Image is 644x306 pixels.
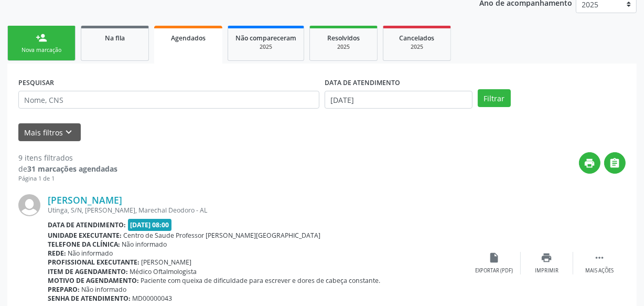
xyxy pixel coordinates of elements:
[476,267,513,275] div: Exportar (PDF)
[27,164,117,174] strong: 31 marcações agendadas
[133,294,173,303] span: MD00000043
[235,43,296,51] div: 2025
[18,152,117,163] div: 9 itens filtrados
[122,240,167,249] span: Não informado
[105,34,125,43] span: Na fila
[541,252,553,263] i: print
[48,194,122,206] a: [PERSON_NAME]
[36,32,47,44] div: person_add
[18,75,54,91] label: PESQUISAR
[18,163,117,174] div: de
[609,157,621,169] i: 
[48,249,66,258] b: Rede:
[142,258,192,267] span: [PERSON_NAME]
[48,285,80,294] b: Preparo:
[489,252,500,263] i: insert_drive_file
[48,206,468,215] div: Utinga, S/N, [PERSON_NAME], Marechal Deodoro - AL
[128,219,172,231] span: [DATE] 08:00
[171,34,206,43] span: Agendados
[584,157,596,169] i: print
[48,294,131,303] b: Senha de atendimento:
[130,267,197,276] span: Médico Oftalmologista
[63,126,75,138] i: keyboard_arrow_down
[48,240,120,249] b: Telefone da clínica:
[48,267,128,276] b: Item de agendamento:
[82,285,127,294] span: Não informado
[18,91,319,109] input: Nome, CNS
[400,34,435,43] span: Cancelados
[18,174,117,183] div: Página 1 de 1
[18,123,81,142] button: Mais filtroskeyboard_arrow_down
[594,252,605,263] i: 
[585,267,614,275] div: Mais ações
[604,152,626,174] button: 
[325,91,473,109] input: Selecione um intervalo
[141,276,381,285] span: Paciente com queixa de dificuldade para escrever e dores de cabeça constante.
[48,220,126,229] b: Data de atendimento:
[327,34,360,43] span: Resolvidos
[325,75,400,91] label: DATA DE ATENDIMENTO
[48,258,139,267] b: Profissional executante:
[535,267,559,275] div: Imprimir
[48,276,139,285] b: Motivo de agendamento:
[124,231,321,240] span: Centro de Saude Professor [PERSON_NAME][GEOGRAPHIC_DATA]
[18,194,40,216] img: img
[48,231,122,240] b: Unidade executante:
[478,89,511,107] button: Filtrar
[391,43,443,51] div: 2025
[68,249,113,258] span: Não informado
[579,152,600,174] button: print
[235,34,296,43] span: Não compareceram
[317,43,370,51] div: 2025
[15,46,68,54] div: Nova marcação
